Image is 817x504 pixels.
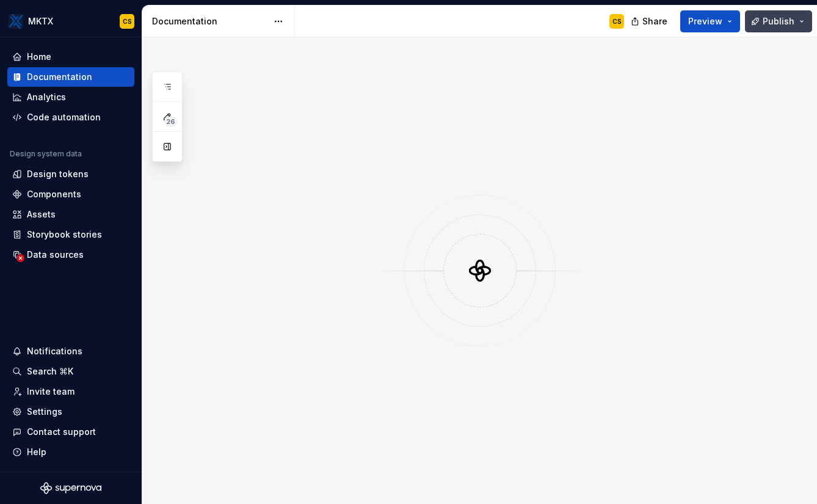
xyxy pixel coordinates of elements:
a: Analytics [7,87,134,107]
div: Design system data [10,149,82,159]
div: Design tokens [27,168,89,180]
span: Preview [688,15,722,27]
div: Documentation [152,15,267,27]
a: Storybook stories [7,225,134,244]
div: Data sources [27,249,84,261]
div: Documentation [27,71,92,83]
a: Components [7,184,134,204]
div: Search ⌘K [27,365,73,378]
a: Design tokens [7,164,134,184]
div: Contact support [27,426,96,438]
button: Notifications [7,341,134,361]
div: MKTX [28,15,53,27]
div: Assets [27,208,56,221]
a: Code automation [7,108,134,127]
span: Publish [763,15,794,27]
button: MKTXCS [2,8,139,34]
img: 6599c211-2218-4379-aa47-474b768e6477.png [9,14,23,29]
div: Home [27,51,51,63]
a: Assets [7,205,134,224]
div: Notifications [27,345,82,357]
div: Storybook stories [27,228,102,241]
div: CS [612,16,622,26]
a: Home [7,47,134,67]
div: Code automation [27,111,101,123]
button: Share [625,10,675,32]
div: CS [123,16,132,26]
span: Share [642,15,667,27]
a: Data sources [7,245,134,265]
button: Help [7,442,134,462]
button: Preview [680,10,740,32]
button: Search ⌘K [7,362,134,381]
button: Contact support [7,422,134,442]
a: Settings [7,402,134,422]
div: Invite team [27,385,74,398]
a: Documentation [7,67,134,87]
div: Components [27,188,81,200]
a: Invite team [7,382,134,401]
button: Publish [745,10,812,32]
span: 26 [164,117,177,126]
div: Help [27,446,46,458]
div: Analytics [27,91,66,103]
div: Settings [27,406,62,418]
svg: Supernova Logo [40,482,101,494]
